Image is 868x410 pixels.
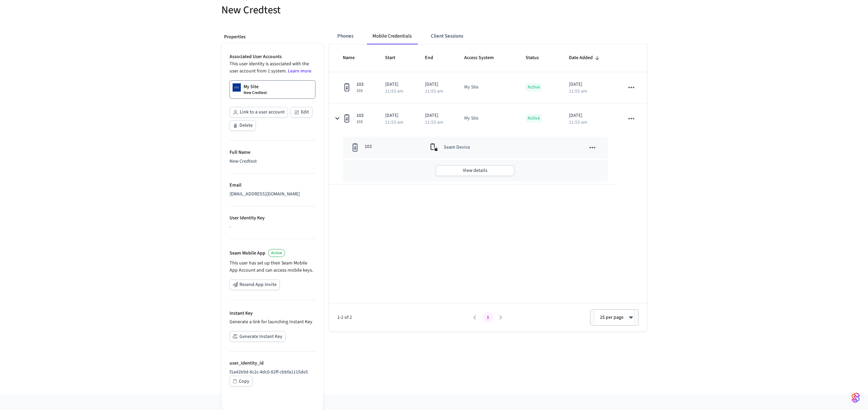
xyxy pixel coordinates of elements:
[526,53,548,63] span: Status
[230,310,315,317] p: Instant Key
[365,143,372,152] p: 103
[271,250,282,256] span: Active
[569,81,608,88] p: [DATE]
[291,107,312,118] button: Edit
[224,33,321,41] p: Properties
[230,279,280,290] button: Resend App Invite
[436,165,514,176] button: View details
[230,149,315,156] p: Full Name
[230,250,265,257] p: Seam Mobile App
[230,360,315,367] p: user_identity_id
[356,112,364,119] span: 103
[385,89,403,94] p: 11:53 am
[230,60,315,75] p: This user identity is associated with the user account from 1 system.
[526,83,542,92] p: Active
[425,89,443,94] p: 11:53 am
[343,53,364,63] span: Name
[594,309,635,326] div: 25 per page
[221,3,430,17] h5: New Credtest
[469,312,507,323] nav: pagination navigation
[464,115,479,122] div: My Site
[230,223,315,231] div: -
[444,143,470,152] p: Seam Device
[852,392,860,403] img: SeamLogoGradient.69752ec5.svg
[288,68,311,74] a: Learn more
[425,53,442,63] span: End
[230,80,315,99] a: My SiteNew Credtest
[230,182,315,189] p: Email
[385,120,403,125] p: 11:53 am
[526,114,542,123] p: Active
[230,53,315,60] p: Associated User Accounts
[464,53,503,63] span: Access System
[425,28,469,44] button: Client Sessions
[385,81,409,88] p: [DATE]
[356,88,364,94] span: 103
[337,314,469,321] span: 1-2 of 2
[230,376,252,386] button: Copy
[244,90,267,96] p: New Credtest
[569,120,587,125] p: 11:53 am
[233,83,241,92] img: Dormakaba Community Site Logo
[230,260,315,274] p: This user has set up their Seam Mobile App Account and can access mobile keys.
[230,215,315,222] p: User Identity Key
[356,81,364,88] span: 103
[569,53,602,63] span: Date Added
[425,120,443,125] p: 11:53 am
[230,369,315,376] p: f1a42b9d-8c2c-4dc0-82ff-cbbfa1115de5
[385,112,409,119] p: [DATE]
[483,312,494,323] button: page 1
[569,112,608,119] p: [DATE]
[230,107,288,118] button: Link to a user account
[425,81,448,88] p: [DATE]
[230,120,256,131] button: Delete
[230,318,315,326] p: Generate a link for launching Instant Key
[367,28,417,44] button: Mobile Credentials
[332,28,359,44] button: Phones
[569,89,587,94] p: 11:53 am
[329,44,647,184] table: sticky table
[425,112,448,119] p: [DATE]
[464,84,479,91] div: My Site
[230,331,285,342] button: Generate Instant Key
[230,158,315,165] div: New Credtest
[385,53,404,63] span: Start
[356,119,364,125] span: 103
[230,191,315,198] div: [EMAIL_ADDRESS][DOMAIN_NAME]
[244,83,259,90] p: My Site
[239,377,249,386] div: Copy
